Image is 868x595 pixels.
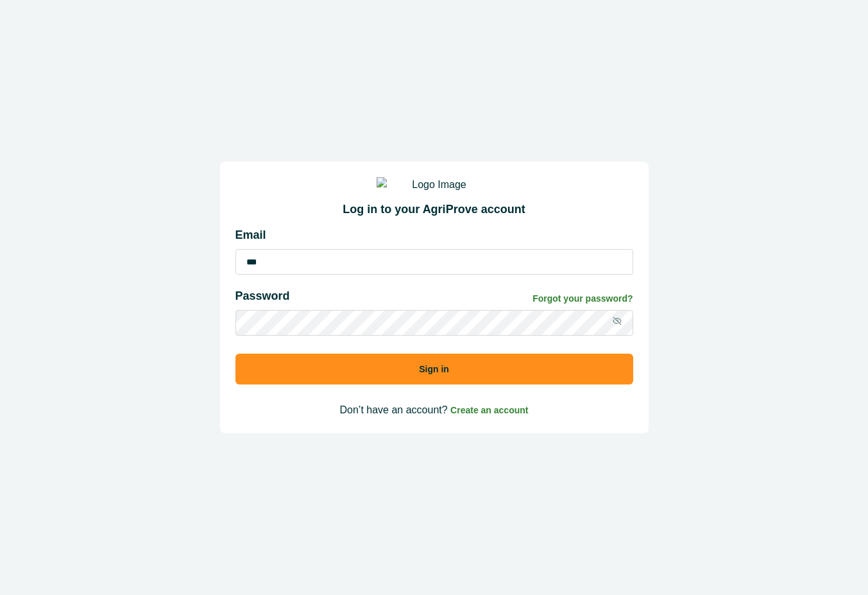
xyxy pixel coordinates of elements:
h2: Log in to your AgriProve account [235,203,633,217]
span: Create an account [450,405,528,415]
p: Password [235,288,290,305]
p: Email [235,227,633,244]
a: Forgot your password? [532,292,633,306]
p: Don’t have an account? [235,402,633,418]
button: Sign in [235,354,633,384]
img: Logo Image [377,177,492,193]
a: Create an account [450,404,528,415]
